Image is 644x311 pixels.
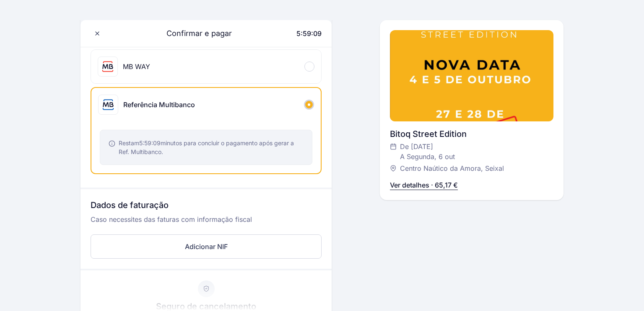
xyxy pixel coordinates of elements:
[390,128,553,140] div: Bitoq Street Edition
[91,199,322,214] h3: Dados de faturação
[400,163,504,173] span: Centro Naútico da Amora, Seixal
[139,139,161,147] span: 5:59:09
[123,62,150,72] div: MB WAY
[91,234,322,259] button: Adicionar NIF
[123,100,195,110] div: Referência Multibanco
[400,141,455,162] span: De [DATE] A Segunda, 6 out
[390,180,458,190] p: Ver detalhes · 65,17 €
[91,214,322,231] p: Caso necessites das faturas com informação fiscal
[296,29,322,38] span: 5:59:09
[119,139,294,155] span: Restam minutos para concluir o pagamento após gerar a Ref. Multibanco.
[156,28,232,39] span: Confirmar e pagar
